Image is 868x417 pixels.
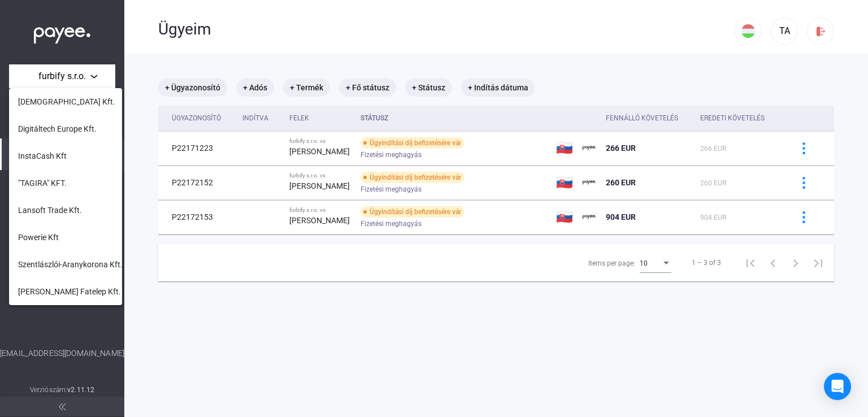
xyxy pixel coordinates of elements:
span: [DEMOGRAPHIC_DATA] Kft. [18,95,115,108]
span: Szentlászlói-Aranykorona Kft. [18,258,123,271]
span: "TAGIRA" KFT. [18,176,67,190]
span: Lansoft Trade Kft. [18,203,82,217]
span: Powerie Kft [18,231,59,244]
div: Open Intercom Messenger [824,373,851,400]
span: Digitáltech Europe Kft. [18,122,97,136]
span: [PERSON_NAME] Fatelep Kft. [18,285,121,298]
span: InstaCash Kft [18,149,67,163]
